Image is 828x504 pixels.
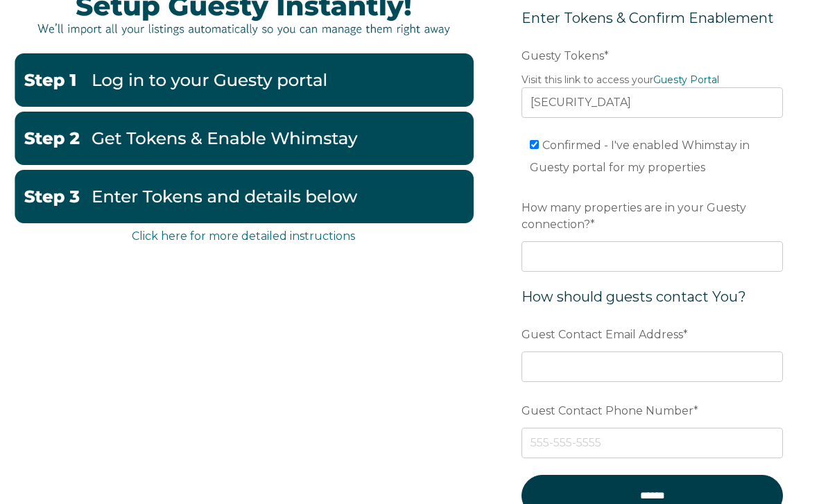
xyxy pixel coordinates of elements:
input: 555-555-5555 [521,428,783,458]
input: Example: eyJhbGciOiJIUzI1NiIsInR5cCI6IkpXVCJ9.eyJ0b2tlbklkIjoiNjQ2NjA0ODdiNWE1Njg1NzkyMGNjYThkIiw... [521,87,783,118]
span: Confirmed - I've enabled Whimstay in Guesty portal for my properties [530,139,750,174]
input: Confirmed - I've enabled Whimstay in Guesty portal for my properties [530,140,539,149]
img: Guestystep1-2 [14,53,474,107]
span: How many properties are in your Guesty connection? [521,197,746,235]
img: GuestyTokensandenable [14,112,474,165]
span: Guest Contact Phone Number [521,400,693,422]
legend: Visit this link to access your [521,73,783,87]
span: Enter Tokens & Confirm Enablement [521,10,774,26]
span: How should guests contact You? [521,288,746,305]
a: Guesty Portal [653,73,719,86]
span: Guesty Tokens [521,45,604,67]
span: Guest Contact Email Address [521,324,683,345]
a: Click here for more detailed instructions [132,229,355,243]
img: EnterbelowGuesty [14,170,474,223]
